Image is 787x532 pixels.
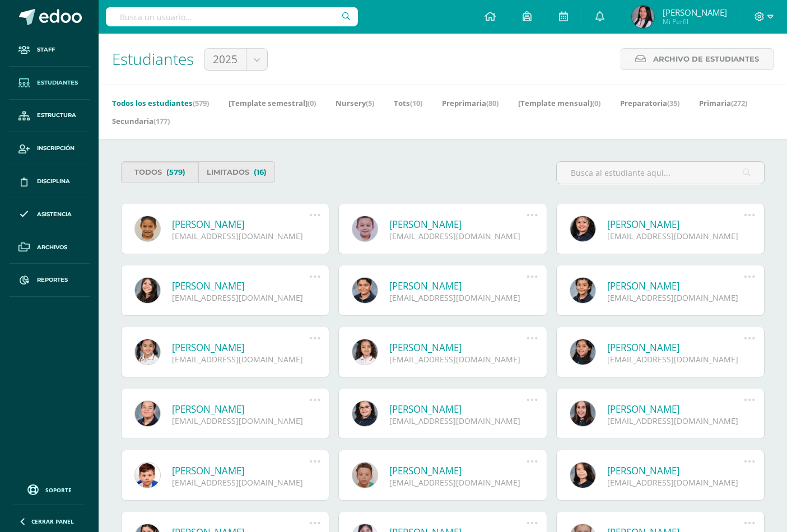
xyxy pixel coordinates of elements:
a: Disciplina [9,165,90,198]
a: Reportes [9,264,90,297]
span: Archivo de Estudiantes [653,49,759,69]
a: [PERSON_NAME] [172,279,309,292]
span: (0) [308,98,316,108]
span: (272) [731,98,747,108]
div: [EMAIL_ADDRESS][DOMAIN_NAME] [607,231,744,241]
a: Archivos [9,231,90,264]
a: [PERSON_NAME] [607,464,744,477]
span: Soporte [45,486,72,494]
div: [EMAIL_ADDRESS][DOMAIN_NAME] [389,292,527,303]
a: Asistencia [9,198,90,231]
span: (5) [366,98,374,108]
a: [Template mensual](0) [518,94,600,112]
a: Staff [9,34,90,67]
span: Disciplina [37,177,70,186]
span: (35) [667,98,679,108]
a: Estructura [9,100,90,133]
a: Estudiantes [9,67,90,100]
a: Archivo de Estudiantes [621,48,774,70]
div: [EMAIL_ADDRESS][DOMAIN_NAME] [172,477,309,488]
img: 1c4a8e29229ca7cba10d259c3507f649.png [632,6,654,28]
a: [PERSON_NAME] [172,464,309,477]
span: (579) [166,162,185,183]
span: Archivos [37,243,67,252]
a: [PERSON_NAME] [607,341,744,354]
a: Tots(10) [394,94,422,112]
a: [PERSON_NAME] [172,341,309,354]
div: [EMAIL_ADDRESS][DOMAIN_NAME] [389,354,527,365]
a: [PERSON_NAME] [607,279,744,292]
span: Mi Perfil [663,17,727,26]
a: [PERSON_NAME] [607,403,744,416]
a: Secundaria(177) [112,112,170,130]
a: [PERSON_NAME] [389,279,527,292]
span: Staff [37,45,55,54]
a: Preprimaria(80) [442,94,499,112]
a: Soporte [13,482,85,497]
a: [PERSON_NAME] [389,218,527,231]
div: [EMAIL_ADDRESS][DOMAIN_NAME] [172,292,309,303]
div: [EMAIL_ADDRESS][DOMAIN_NAME] [172,416,309,426]
span: Cerrar panel [31,517,74,525]
a: Limitados(16) [198,161,276,183]
a: Inscripción [9,132,90,165]
a: [PERSON_NAME] [389,403,527,416]
a: [Template semestral](0) [229,94,316,112]
span: (80) [486,98,499,108]
a: [PERSON_NAME] [389,464,527,477]
span: Inscripción [37,144,74,153]
span: Reportes [37,276,68,284]
a: [PERSON_NAME] [607,218,744,231]
span: (177) [153,116,170,126]
span: Estudiantes [112,48,194,69]
div: [EMAIL_ADDRESS][DOMAIN_NAME] [607,416,744,426]
div: [EMAIL_ADDRESS][DOMAIN_NAME] [172,354,309,365]
span: Estudiantes [37,78,78,87]
input: Busca un usuario... [106,7,358,26]
span: 2025 [213,49,238,70]
a: [PERSON_NAME] [172,403,309,416]
a: Preparatoria(35) [620,94,679,112]
div: [EMAIL_ADDRESS][DOMAIN_NAME] [389,477,527,488]
span: Estructura [37,111,76,120]
a: [PERSON_NAME] [389,341,527,354]
a: Nursery(5) [336,94,374,112]
span: (579) [193,98,209,108]
a: Primaria(272) [699,94,747,112]
div: [EMAIL_ADDRESS][DOMAIN_NAME] [607,292,744,303]
div: [EMAIL_ADDRESS][DOMAIN_NAME] [172,231,309,241]
span: (10) [410,98,422,108]
div: [EMAIL_ADDRESS][DOMAIN_NAME] [607,477,744,488]
input: Busca al estudiante aquí... [557,162,764,184]
a: [PERSON_NAME] [172,218,309,231]
span: [PERSON_NAME] [663,7,727,18]
a: Todos(579) [121,161,198,183]
div: [EMAIL_ADDRESS][DOMAIN_NAME] [389,416,527,426]
a: 2025 [204,49,267,70]
span: (16) [254,162,267,183]
span: (0) [592,98,600,108]
span: Asistencia [37,210,72,219]
div: [EMAIL_ADDRESS][DOMAIN_NAME] [389,231,527,241]
div: [EMAIL_ADDRESS][DOMAIN_NAME] [607,354,744,365]
a: Todos los estudiantes(579) [112,94,209,112]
